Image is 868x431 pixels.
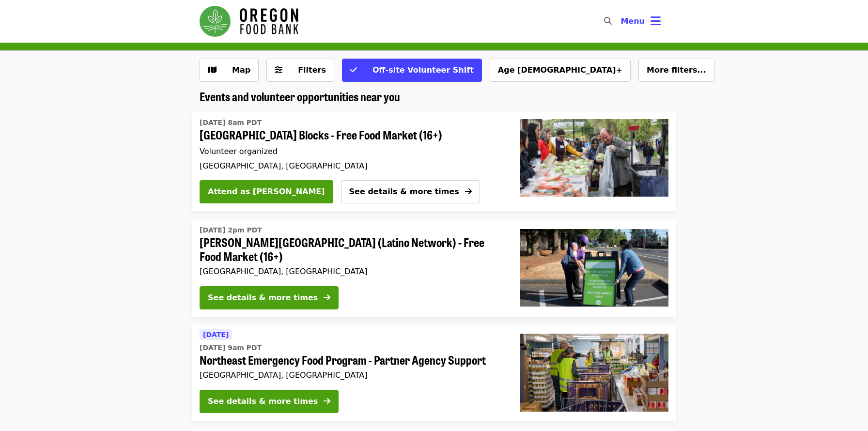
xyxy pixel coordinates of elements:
time: [DATE] 9am PDT [200,343,262,353]
i: sliders-h icon [275,65,282,75]
span: Off-site Volunteer Shift [372,65,474,75]
span: Filters [298,65,326,75]
button: See details & more times [200,390,339,413]
span: Northeast Emergency Food Program - Partner Agency Support [200,353,505,367]
span: Map [232,65,250,75]
i: arrow-right icon [465,187,472,196]
button: See details & more times [341,180,480,203]
div: See details & more times [208,396,318,407]
span: More filters... [647,65,706,75]
a: See details for "Rigler Elementary School (Latino Network) - Free Food Market (16+)" [192,219,676,317]
a: See details for "PSU South Park Blocks - Free Food Market (16+)" [200,115,497,172]
div: [GEOGRAPHIC_DATA], [GEOGRAPHIC_DATA] [200,161,497,170]
i: arrow-right icon [324,293,330,302]
button: Off-site Volunteer Shift [342,59,482,82]
span: Menu [620,16,645,26]
span: Attend as [PERSON_NAME] [208,186,325,198]
a: PSU South Park Blocks - Free Food Market (16+) [512,111,676,211]
span: Events and volunteer opportunities near you [200,88,400,105]
time: [DATE] 2pm PDT [200,225,262,235]
img: Oregon Food Bank - Home [200,6,298,37]
div: [GEOGRAPHIC_DATA], [GEOGRAPHIC_DATA] [200,370,505,380]
img: Rigler Elementary School (Latino Network) - Free Food Market (16+) organized by Oregon Food Bank [520,229,668,307]
span: Volunteer organized [200,147,278,156]
i: search icon [604,16,612,26]
img: PSU South Park Blocks - Free Food Market (16+) organized by Oregon Food Bank [520,119,668,197]
button: More filters... [638,59,714,82]
button: Toggle account menu [613,10,668,33]
img: Northeast Emergency Food Program - Partner Agency Support organized by Oregon Food Bank [520,334,668,411]
span: [GEOGRAPHIC_DATA] Blocks - Free Food Market (16+) [200,128,497,142]
input: Search [618,10,625,33]
i: bars icon [651,14,661,28]
i: arrow-right icon [324,397,330,406]
div: [GEOGRAPHIC_DATA], [GEOGRAPHIC_DATA] [200,267,505,276]
i: map icon [208,65,217,75]
div: See details & more times [208,292,318,304]
button: Show map view [200,59,259,82]
button: Attend as [PERSON_NAME] [200,180,333,203]
button: Age [DEMOGRAPHIC_DATA]+ [490,59,631,82]
span: [PERSON_NAME][GEOGRAPHIC_DATA] (Latino Network) - Free Food Market (16+) [200,235,505,263]
button: Filters (0 selected) [266,59,334,82]
time: [DATE] 8am PDT [200,118,262,128]
span: See details & more times [349,187,459,196]
i: check icon [350,65,357,75]
span: [DATE] [203,331,229,339]
a: See details for "Northeast Emergency Food Program - Partner Agency Support" [192,325,676,421]
button: See details & more times [200,286,339,309]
